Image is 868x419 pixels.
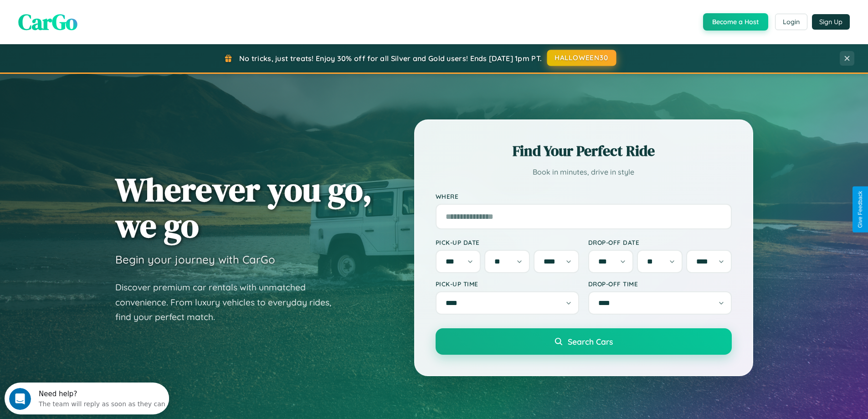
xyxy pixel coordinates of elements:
[115,280,343,325] p: Discover premium car rentals with unmatched convenience. From luxury vehicles to everyday rides, ...
[436,141,732,161] h2: Find Your Perfect Ride
[115,253,275,266] h3: Begin your journey with CarGo
[703,13,768,31] button: Become a Host
[436,238,579,246] label: Pick-up Date
[812,14,850,30] button: Sign Up
[857,191,863,228] div: Give Feedback
[588,280,732,288] label: Drop-off Time
[436,328,732,355] button: Search Cars
[547,50,616,66] button: HALLOWEEN30
[436,166,732,179] p: Book in minutes, drive in style
[5,383,169,414] iframe: Intercom live chat discovery launcher
[436,280,579,288] label: Pick-up Time
[239,54,542,63] span: No tricks, just treats! Enjoy 30% off for all Silver and Gold users! Ends [DATE] 1pm PT.
[4,4,169,29] div: Open Intercom Messenger
[34,15,161,25] div: The team will reply as soon as they can
[436,192,732,200] label: Where
[18,7,77,37] span: CarGo
[588,238,732,246] label: Drop-off Date
[568,336,613,347] span: Search Cars
[115,171,372,243] h1: Wherever you go, we go
[34,8,161,15] div: Need help?
[775,14,807,30] button: Login
[9,388,31,410] iframe: Intercom live chat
